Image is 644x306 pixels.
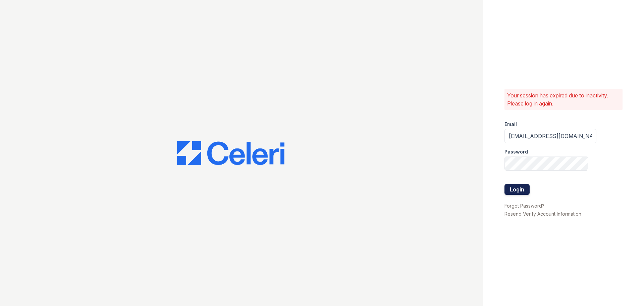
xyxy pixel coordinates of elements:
[504,184,530,195] button: Login
[504,203,544,209] a: Forgot Password?
[504,148,528,155] label: Password
[504,211,581,217] a: Resend Verify Account Information
[507,91,620,107] p: Your session has expired due to inactivity. Please log in again.
[177,141,284,165] img: CE_Logo_Blue-a8612792a0a2168367f1c8372b55b34899dd931a85d93a1a3d3e32e68fde9ad4.png
[504,121,517,128] label: Email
